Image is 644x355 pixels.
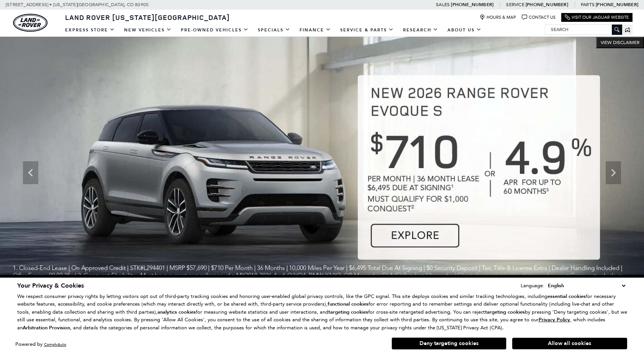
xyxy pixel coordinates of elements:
a: [STREET_ADDRESS] • [US_STATE][GEOGRAPHIC_DATA], CO 80905 [6,2,149,7]
a: Land Rover [US_STATE][GEOGRAPHIC_DATA] [61,13,234,22]
span: VIEW DISCLAIMER [601,39,639,46]
a: Contact Us [522,15,556,20]
div: Language: [521,283,544,288]
a: ComplyAuto [44,342,66,347]
span: Sales [436,2,450,7]
input: Search [545,25,622,34]
div: Powered by [15,342,66,347]
span: Land Rover [US_STATE][GEOGRAPHIC_DATA] [65,13,230,22]
a: New Vehicles [120,23,176,37]
a: Research [398,23,443,37]
button: Deny targeting cookies [392,337,506,350]
a: [PHONE_NUMBER] [596,2,638,8]
a: Pre-Owned Vehicles [176,23,253,37]
a: [PHONE_NUMBER] [526,2,568,8]
img: Land Rover [13,14,48,32]
a: land-rover [13,14,48,32]
a: About Us [443,23,486,37]
a: [PHONE_NUMBER] [451,2,493,8]
strong: targeting cookies [485,309,525,316]
strong: analytics cookies [157,309,196,316]
a: Specials [253,23,295,37]
a: Privacy Policy [539,317,570,322]
p: We respect consumer privacy rights by letting visitors opt out of third-party tracking cookies an... [17,293,627,332]
strong: functional cookies [328,301,369,308]
strong: essential cookies [547,293,586,300]
strong: targeting cookies [328,309,368,316]
a: Visit Our Jaguar Website [565,15,629,20]
button: Allow all cookies [512,338,627,349]
a: EXPRESS STORE [61,23,120,37]
span: Your Privacy & Cookies [17,281,84,290]
span: Service [506,2,524,7]
a: Hours & Map [480,15,516,20]
strong: Arbitration Provision [23,324,70,331]
button: VIEW DISCLAIMER [596,37,644,48]
u: Privacy Policy [539,316,570,323]
div: Previous [23,161,38,184]
a: Service & Parts [336,23,398,37]
div: Next [606,161,621,184]
a: Finance [295,23,336,37]
select: Language Select [546,281,627,290]
nav: Main Navigation [61,23,486,37]
span: Parts [581,2,595,7]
